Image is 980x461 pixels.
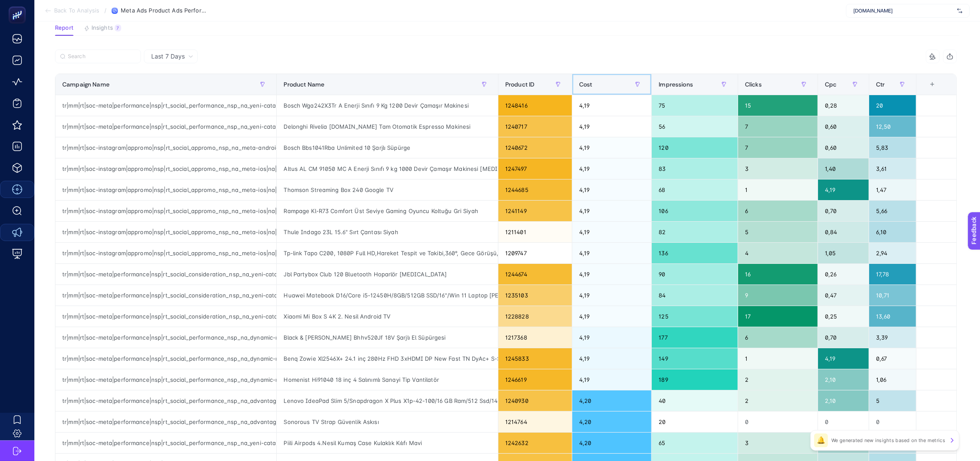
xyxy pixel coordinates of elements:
span: Last 7 Days [151,52,185,61]
div: 20 [869,95,916,116]
div: 5 [738,222,818,242]
div: 4,19 [572,116,652,137]
div: 40 [652,390,738,411]
div: 1248416 [498,95,572,116]
div: tr|mm|rt|soc-meta|performance|nsp|rt_social_consideration_nsp_na_yeni-catalog-ao-nu-daba-viewcont... [55,285,276,306]
div: Xiaomi Mi Box S 4K 2. Nesil Android TV [277,306,498,327]
div: 0,60 [818,137,869,158]
div: 1244674 [498,264,572,285]
div: Bosch Wga242X3Tr A Enerji Sınıfı 9 Kg 1200 Devir Çamaşır Makinesi [277,95,498,116]
span: Product ID [505,81,534,88]
div: 125 [652,306,738,327]
div: Delonghi Rivelia [DOMAIN_NAME] Tam Otomatik Espresso Makinesi [277,116,498,137]
div: 4,19 [572,327,652,348]
div: 120 [652,137,738,158]
div: 2,10 [818,390,869,411]
div: 4,19 [572,264,652,285]
div: 7 [738,116,818,137]
div: 1214764 [498,411,572,432]
div: 90 [652,264,738,285]
div: 149 [652,348,738,369]
div: tr|mm|rt|soc-meta|performance|nsp|rt_social_consideration_nsp_na_yeni-catalog-ao-nu-daba-viewcont... [55,264,276,285]
div: Jbl Partybox Club 120 Bluetooth Hoparlör [MEDICAL_DATA] [277,264,498,285]
div: Thomson Streaming Box 240 Google TV [277,179,498,200]
div: 1,05 [818,243,869,263]
div: 2,10 [818,369,869,390]
div: 15 [738,95,818,116]
div: 6,10 [869,222,916,242]
div: tr|mm|rt|soc-meta|performance|nsp|rt_social_performance_nsp_na_dynamic-remarketing-catalog|na|d2c... [55,369,276,390]
span: Campaign Name [62,81,110,88]
div: 6 [738,327,818,348]
div: 3 [738,433,818,453]
div: 2 [738,390,818,411]
div: 4,19 [572,137,652,158]
div: 0 [738,411,818,432]
div: 82 [652,222,738,242]
div: 4,19 [818,179,869,200]
div: 1242632 [498,433,572,453]
span: Impressions [659,81,693,88]
div: tr|mm|rt|soc-meta|performance|nsp|rt_social_performance_nsp_na_yeni-catalog-ao-nu-daba-purchase-c... [55,433,276,453]
span: Insights [92,25,113,31]
div: 7 [115,25,121,31]
div: 5 [869,390,916,411]
span: Feedback [5,3,33,9]
div: 1,47 [869,179,916,200]
div: 84 [652,285,738,306]
div: tr|mm|rt|soc-meta|performance|nsp|rt_social_performance_nsp_na_dynamic-remarketing-catalog|na|d2c... [55,348,276,369]
div: 65 [652,433,738,453]
div: tr|mm|rt|soc-instagram|appromo|nsp|rt_social_appromo_nsp_na_meta-android|na|d2c|AOP|OSB0002D62 [55,137,276,158]
div: 0,84 [818,222,869,242]
div: 106 [652,201,738,221]
div: 1,06 [869,369,916,390]
div: Piili Airpods 4.Nesil Kumaş Case Kulaklık Kılıfı Mavi [277,433,498,453]
div: 1228828 [498,306,572,327]
span: Ctr [876,81,885,88]
div: 1246619 [498,369,572,390]
div: 17,78 [869,264,916,285]
div: 0,47 [818,285,869,306]
div: 4,19 [572,285,652,306]
div: 20 [652,411,738,432]
div: 4,19 [572,179,652,200]
div: 16 [738,264,818,285]
div: Thule Indago 23L 15.6" Sırt Çantası Siyah [277,222,498,242]
div: 7 [738,137,818,158]
div: 68 [652,179,738,200]
div: 1240930 [498,390,572,411]
div: 0,25 [818,306,869,327]
input: Search [68,53,136,60]
div: 4,20 [572,390,652,411]
div: 83 [652,158,738,179]
div: 1,40 [818,158,869,179]
div: 75 [652,95,738,116]
div: tr|mm|rt|soc-instagram|appromo|nsp|rt_social_appromo_nsp_na_meta-ios|na|d2c|AOP|OSB0002D66 [55,179,276,200]
div: 0 [869,411,916,432]
div: 4,19 [572,95,652,116]
div: Black & [PERSON_NAME] Bhhv520Jf 18V Şarjlı El Süpürgesi [277,327,498,348]
div: 4,19 [572,158,652,179]
p: We generated new insights based on the metrics [831,437,945,444]
span: Product Name [284,81,324,88]
div: 1 [738,179,818,200]
span: Clicks [745,81,762,88]
div: tr|mm|rt|soc-instagram|appromo|nsp|rt_social_appromo_nsp_na_meta-ios|na|d2c|AOP|OSB0002D66 [55,201,276,221]
div: 0,70 [818,327,869,348]
div: tr|mm|rt|soc-meta|performance|nsp|rt_social_performance_nsp_na_yeni-catalog-ao-nu-daba-purchase-c... [55,95,276,116]
div: + [924,81,940,88]
div: 12,50 [869,116,916,137]
div: 3,39 [869,327,916,348]
div: 0,70 [818,201,869,221]
div: 177 [652,327,738,348]
div: 1217368 [498,327,572,348]
div: 136 [652,243,738,263]
div: 3 [738,158,818,179]
div: 6 [738,201,818,221]
div: 🔔 [814,433,828,447]
div: 4,19 [572,201,652,221]
div: 5,66 [869,201,916,221]
div: tr|mm|rt|soc-instagram|appromo|nsp|rt_social_appromo_nsp_na_meta-ios|na|d2c|AOP|OSB0002D66 [55,158,276,179]
div: 0,60 [818,116,869,137]
div: 1 [738,348,818,369]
